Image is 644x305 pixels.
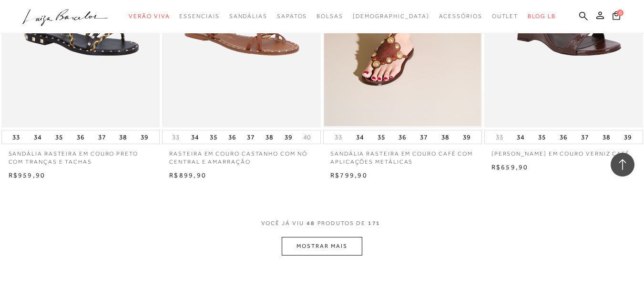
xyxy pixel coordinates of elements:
span: PRODUTOS DE [317,219,366,227]
span: Sandálias [229,13,267,20]
a: [PERSON_NAME] EM COURO VERNIZ CAFÉ [484,144,643,158]
a: BLOG LB [528,8,555,25]
span: 171 [368,219,381,237]
a: categoryNavScreenReaderText [129,8,170,25]
button: 35 [207,130,220,144]
span: R$899,90 [169,171,206,179]
button: 35 [375,130,388,144]
span: Verão Viva [129,13,170,20]
a: RASTEIRA EM COURO CASTANHO COM NÓ CENTRAL E AMARRAÇÃO [162,144,321,166]
button: 33 [10,130,23,144]
button: 38 [600,130,613,144]
button: 34 [188,130,202,144]
button: 39 [138,130,151,144]
button: 36 [396,130,409,144]
a: categoryNavScreenReaderText [492,8,519,25]
button: 36 [225,130,239,144]
button: 40 [300,133,314,142]
button: 38 [263,130,276,144]
button: 36 [557,130,570,144]
span: VOCê JÁ VIU [261,219,304,227]
span: BLOG LB [528,13,555,20]
button: 38 [116,130,130,144]
span: Essenciais [179,13,219,20]
button: MOSTRAR MAIS [282,237,362,256]
span: 48 [307,219,315,237]
button: 34 [31,130,44,144]
button: 34 [353,130,367,144]
button: 39 [282,130,295,144]
button: 33 [493,133,506,142]
span: [DEMOGRAPHIC_DATA] [353,13,429,20]
button: 39 [460,130,473,144]
button: 37 [244,130,257,144]
span: Outlet [492,13,519,20]
a: categoryNavScreenReaderText [179,8,219,25]
a: SANDÁLIA RASTEIRA EM COURO CAFÉ COM APLICAÇÕES METÁLICAS [323,144,482,166]
button: 39 [621,130,634,144]
button: 35 [52,130,66,144]
button: 37 [417,130,430,144]
a: SANDÁLIA RASTEIRA EM COURO PRETO COM TRANÇAS E TACHAS [1,144,160,166]
a: categoryNavScreenReaderText [439,8,482,25]
span: Bolsas [317,13,343,20]
a: categoryNavScreenReaderText [277,8,307,25]
button: 38 [439,130,452,144]
button: 0 [610,10,623,23]
a: noSubCategoriesText [353,8,429,25]
span: Acessórios [439,13,482,20]
button: 37 [95,130,109,144]
button: 36 [74,130,87,144]
button: 33 [169,133,183,142]
button: 34 [514,130,527,144]
button: 37 [578,130,592,144]
span: 0 [617,10,624,16]
span: Sapatos [277,13,307,20]
span: R$959,90 [9,171,46,179]
a: categoryNavScreenReaderText [229,8,267,25]
button: 33 [332,133,345,142]
button: 35 [535,130,549,144]
span: R$659,90 [491,163,529,171]
span: R$799,90 [330,171,368,179]
a: categoryNavScreenReaderText [317,8,343,25]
